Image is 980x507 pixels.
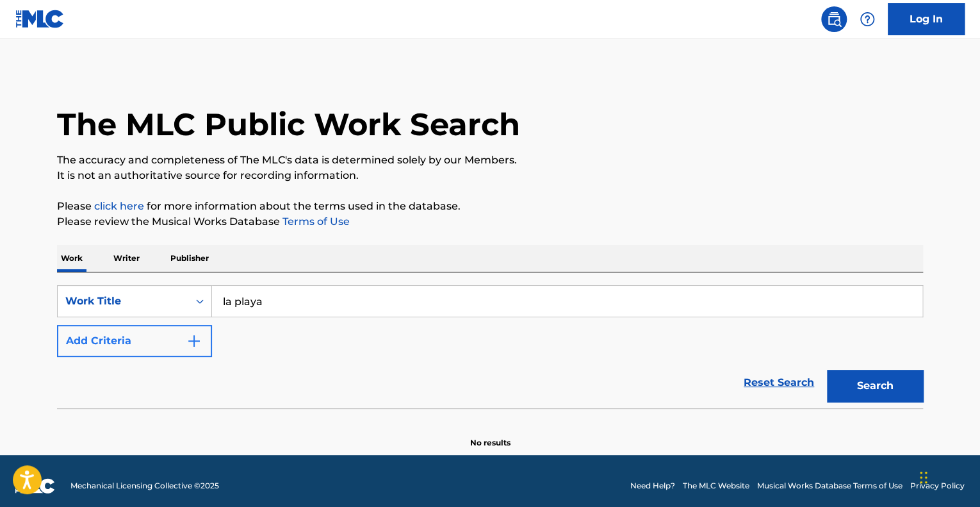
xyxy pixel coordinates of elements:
p: Please for more information about the terms used in the database. [57,199,923,214]
iframe: Chat Widget [916,445,980,507]
div: Help [854,6,880,32]
a: The MLC Website [683,480,749,492]
a: Terms of Use [280,215,350,228]
div: Work Title [65,294,181,309]
p: Work [57,245,86,272]
form: Search Form [57,285,923,408]
p: The accuracy and completeness of The MLC's data is determined solely by our Members. [57,153,923,168]
a: Log In [888,3,965,35]
img: search [826,12,842,27]
button: Add Criteria [57,325,212,357]
img: MLC Logo [15,10,65,28]
p: Writer [110,245,143,272]
p: Please review the Musical Works Database [57,214,923,229]
a: Public Search [821,6,847,32]
a: Need Help? [630,480,675,492]
a: Reset Search [737,369,821,397]
p: It is not an authoritative source for recording information. [57,168,923,183]
a: Musical Works Database Terms of Use [757,480,902,492]
a: Privacy Policy [910,480,965,492]
div: Drag [920,458,927,497]
span: Mechanical Licensing Collective © 2025 [70,480,219,492]
a: click here [94,200,144,212]
button: Search [827,370,923,402]
h1: The MLC Public Work Search [57,105,520,144]
img: help [860,12,875,27]
p: No results [470,422,510,449]
p: Publisher [167,245,213,272]
img: 9d2ae6d4665cec9f34b9.svg [186,333,202,349]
